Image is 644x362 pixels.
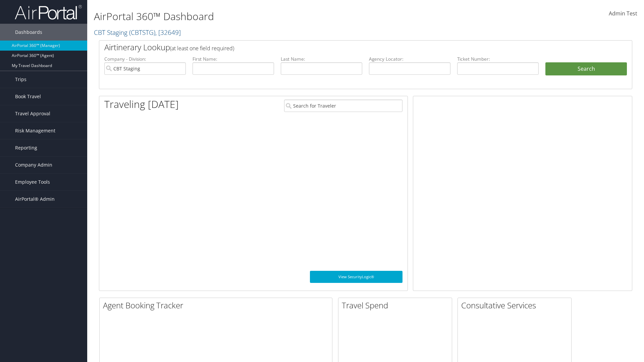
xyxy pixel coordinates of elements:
h1: Traveling [DATE] [104,97,179,111]
h2: Airtinerary Lookup [104,42,583,53]
span: Risk Management [15,122,55,139]
a: View SecurityLogic® [310,271,402,283]
input: Search for Traveler [284,100,402,112]
h2: Travel Spend [342,300,452,311]
span: Travel Approval [15,105,50,122]
span: Admin Test [609,10,637,17]
h1: AirPortal 360™ Dashboard [94,9,456,23]
span: AirPortal® Admin [15,191,55,207]
span: ( CBTSTG ) [129,28,155,37]
label: Ticket Number: [457,56,539,62]
span: , [ 32649 ] [155,28,181,37]
span: Trips [15,71,26,88]
h2: Consultative Services [461,300,571,311]
label: Company - Division: [104,56,186,62]
button: Search [545,62,627,76]
img: airportal-logo.png [15,4,82,20]
span: Book Travel [15,88,41,105]
span: Dashboards [15,24,42,41]
a: Admin Test [609,3,637,24]
label: Last Name: [281,56,362,62]
label: First Name: [193,56,274,62]
span: Reporting [15,139,37,156]
span: Employee Tools [15,174,50,190]
span: (at least one field required) [170,45,234,52]
span: Company Admin [15,157,52,173]
label: Agency Locator: [369,56,450,62]
h2: Agent Booking Tracker [103,300,332,311]
a: CBT Staging [94,28,181,37]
